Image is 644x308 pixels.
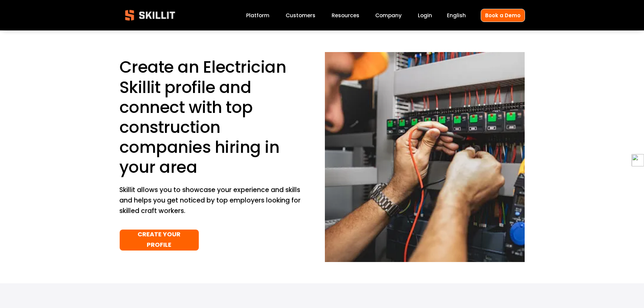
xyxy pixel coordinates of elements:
[375,11,402,20] a: Company
[447,11,466,20] div: language picker
[246,11,269,20] a: Platform
[332,11,359,19] span: Resources
[632,154,644,166] img: toggle-logo.svg
[119,57,302,177] h1: Create an Electrician Skillit profile and connect with top construction companies hiring in your ...
[119,5,181,25] img: Skillit
[332,11,359,20] a: folder dropdown
[447,11,466,19] span: English
[481,9,525,22] a: Book a Demo
[286,11,315,20] a: Customers
[418,11,432,20] a: Login
[119,229,199,251] a: CREATE YOUR PROFILE
[119,185,302,216] p: Skillit allows you to showcase your experience and skills and helps you get noticed by top employ...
